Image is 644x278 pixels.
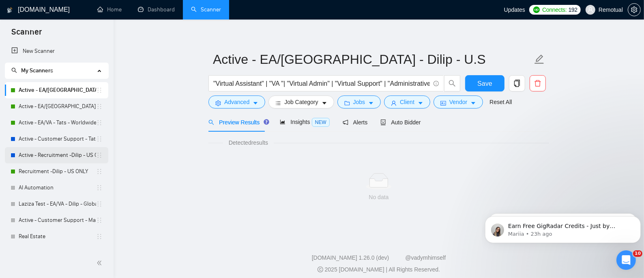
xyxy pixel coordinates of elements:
span: My Scanners [11,67,53,74]
span: Client [400,98,414,106]
a: Recruitment -Dilip - US ONLY [19,163,96,180]
a: Active - Customer Support - Tats - U.S [19,131,96,147]
span: double-left [97,259,105,267]
span: Auto Bidder [380,119,421,126]
span: Detected results [223,138,274,147]
span: edit [534,54,545,65]
span: holder [96,87,103,93]
iframe: Intercom notifications message [482,199,644,256]
span: area-chart [280,119,286,125]
span: search [11,67,17,73]
span: holder [96,217,103,224]
span: setting [628,7,640,13]
span: holder [96,201,103,207]
div: 2025 [DOMAIN_NAME] | All Rights Reserved. [120,265,638,274]
span: search [444,80,460,87]
span: user [588,7,593,13]
span: caret-down [322,100,327,106]
li: Laziza Test - EA/VA - Dilip - Global [5,196,108,212]
span: caret-down [418,100,423,106]
li: Recruitment -Dilip - US ONLY [5,163,108,180]
a: Active - Recruitment -Dilip - US General [19,147,96,163]
a: Reset All [489,98,512,106]
button: folderJobscaret-down [337,96,381,109]
span: setting [215,100,221,106]
a: Active - EA/[GEOGRAPHIC_DATA] - Dilip - Global [19,98,96,115]
a: Laziza Test - EA/VA - Dilip - Global [19,196,96,212]
span: Updates [504,7,525,13]
span: NEW [312,118,330,127]
button: setting [628,3,641,16]
span: search [208,119,214,125]
a: setting [628,7,641,13]
div: Tooltip anchor [263,118,270,126]
span: holder [96,119,103,126]
span: Save [477,78,492,89]
span: copyright [318,267,323,272]
span: holder [96,233,103,240]
span: holder [96,152,103,159]
button: settingAdvancedcaret-down [208,96,265,109]
span: user [391,100,397,106]
a: Active - Customer Support - Mark - Global [19,212,96,228]
span: 10 [633,250,642,257]
span: caret-down [470,100,476,106]
a: [DOMAIN_NAME] 1.26.0 (dev) [312,254,389,261]
button: idcardVendorcaret-down [434,96,483,109]
span: Vendor [449,98,467,106]
span: Scanner [5,26,48,43]
a: homeHome [97,6,122,13]
li: New Scanner [5,43,108,59]
li: Active - EA/VA - Tats - Worldwide [5,115,108,131]
span: idcard [440,100,446,106]
a: AI Automation [19,180,96,196]
li: Active - EA/VA - Dilip - U.S [5,82,108,98]
a: Real Estate [19,228,96,245]
li: Run - No filter Test [5,245,108,261]
a: @vadymhimself [405,254,446,261]
li: Real Estate [5,228,108,245]
span: holder [96,168,103,175]
span: copy [509,80,525,87]
span: folder [344,100,350,106]
li: Active - Customer Support - Tats - U.S [5,131,108,147]
span: Jobs [353,98,365,106]
span: Advanced [224,98,249,106]
button: userClientcaret-down [384,96,430,109]
span: caret-down [253,100,258,106]
span: 192 [569,5,577,14]
span: bars [275,100,281,106]
span: notification [343,119,348,125]
span: delete [530,80,545,87]
button: Save [465,75,504,91]
span: caret-down [368,100,374,106]
span: Preview Results [208,119,267,126]
a: searchScanner [191,6,221,13]
button: search [444,75,460,91]
iframe: Intercom live chat [616,250,636,270]
input: Scanner name... [213,49,532,69]
li: Active - Recruitment -Dilip - US General [5,147,108,163]
span: Job Category [284,98,318,106]
div: No data [215,193,543,202]
button: copy [509,75,525,91]
span: holder [96,103,103,110]
a: Active - EA/VA - Tats - Worldwide [19,115,96,131]
span: Connects: [542,5,567,14]
li: AI Automation [5,180,108,196]
span: My Scanners [21,67,53,74]
img: logo [7,4,13,17]
span: Insights [280,119,329,125]
span: info-circle [434,81,439,86]
span: robot [380,119,386,125]
span: holder [96,185,103,191]
input: Search Freelance Jobs... [213,78,430,89]
span: Alerts [343,119,368,126]
a: dashboardDashboard [138,6,175,13]
span: holder [96,136,103,142]
li: Active - Customer Support - Mark - Global [5,212,108,228]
